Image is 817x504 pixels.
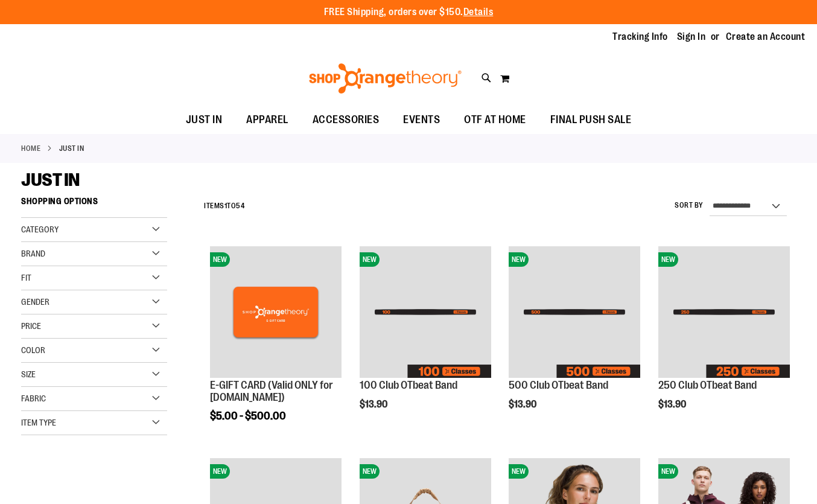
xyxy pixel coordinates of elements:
[21,297,49,307] span: Gender
[360,246,491,378] img: Image of 100 Club OTbeat Band
[509,379,608,391] a: 500 Club OTbeat Band
[210,379,333,403] a: E-GIFT CARD (Valid ONLY for [DOMAIN_NAME])
[246,106,288,133] span: APPAREL
[21,321,41,331] span: Price
[612,30,668,43] a: Tracking Info
[403,106,440,133] span: EVENTS
[452,106,538,134] a: OTF AT HOME
[204,197,244,215] h2: Items to
[21,369,36,379] span: Size
[307,63,463,94] img: Shop Orangetheory
[21,249,45,258] span: Brand
[21,225,59,234] span: Category
[234,106,300,134] a: APPAREL
[21,394,46,403] span: Fabric
[464,106,526,133] span: OTF AT HOME
[21,143,40,154] a: Home
[658,246,790,380] a: Image of 250 Club OTbeat BandNEW
[21,170,80,190] span: JUST IN
[236,202,244,210] span: 54
[210,252,230,267] span: NEW
[210,246,342,380] a: E-GIFT CARD (Valid ONLY for ShopOrangetheory.com)NEW
[210,410,286,422] span: $5.00 - $500.00
[675,200,704,211] label: Sort By
[658,399,688,410] span: $13.90
[658,252,678,267] span: NEW
[658,464,678,479] span: NEW
[463,7,494,18] a: Details
[658,246,790,378] img: Image of 250 Club OTbeat Band
[21,191,167,218] strong: Shopping Options
[550,106,632,133] span: FINAL PUSH SALE
[726,30,806,43] a: Create an Account
[360,252,380,267] span: NEW
[210,246,342,378] img: E-GIFT CARD (Valid ONLY for ShopOrangetheory.com)
[174,106,235,133] a: JUST IN
[210,464,230,479] span: NEW
[21,273,31,282] span: Fit
[509,246,640,378] img: Image of 500 Club OTbeat Band
[360,379,457,391] a: 100 Club OTbeat Band
[21,345,45,355] span: Color
[204,240,348,452] div: product
[21,418,56,427] span: Item Type
[509,252,529,267] span: NEW
[509,246,640,380] a: Image of 500 Club OTbeat BandNEW
[509,464,529,479] span: NEW
[224,202,227,210] span: 1
[652,240,796,435] div: product
[59,143,84,154] strong: JUST IN
[677,30,706,43] a: Sign In
[391,106,452,134] a: EVENTS
[658,379,757,391] a: 250 Club OTbeat Band
[360,399,389,410] span: $13.90
[360,246,491,380] a: Image of 100 Club OTbeat BandNEW
[503,240,646,435] div: product
[300,106,392,134] a: ACCESSORIES
[186,106,223,133] span: JUST IN
[538,106,644,134] a: FINAL PUSH SALE
[360,464,380,479] span: NEW
[313,106,380,133] span: ACCESSORIES
[354,240,497,435] div: product
[324,5,494,19] p: FREE Shipping, orders over $150.
[509,399,538,410] span: $13.90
